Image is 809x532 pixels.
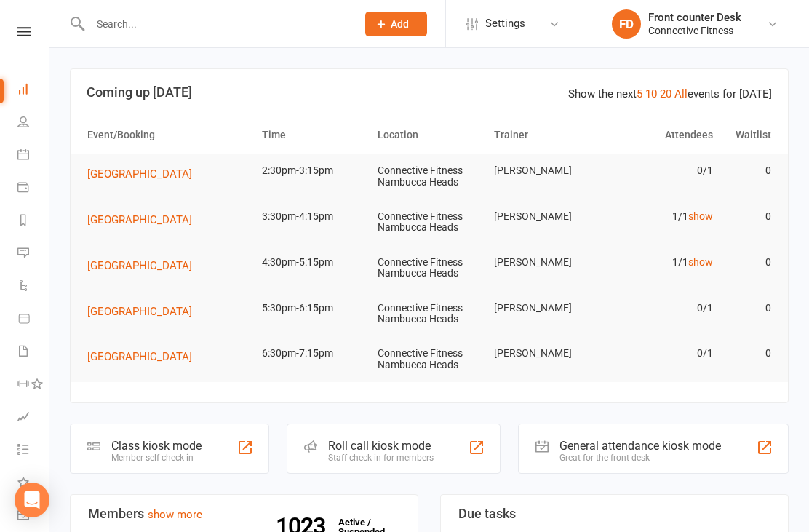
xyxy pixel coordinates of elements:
[111,439,202,453] div: Class kiosk mode
[487,336,604,370] td: [PERSON_NAME]
[688,256,713,268] a: show
[720,291,778,325] td: 0
[148,508,202,521] a: show more
[17,205,50,238] a: Reports
[87,257,202,274] button: [GEOGRAPHIC_DATA]
[255,336,372,370] td: 6:30pm-7:15pm
[720,116,778,154] th: Waitlist
[612,9,641,39] div: FD
[371,245,487,291] td: Connective Fitness Nambucca Heads
[568,85,772,103] div: Show the next events for [DATE]
[255,245,372,279] td: 4:30pm-5:15pm
[720,199,778,234] td: 0
[365,12,427,36] button: Add
[255,291,372,325] td: 5:30pm-6:15pm
[17,74,50,107] a: Dashboard
[87,165,202,183] button: [GEOGRAPHIC_DATA]
[645,87,657,100] a: 10
[17,140,50,172] a: Calendar
[86,14,346,34] input: Search...
[255,199,372,234] td: 3:30pm-4:15pm
[17,467,50,500] a: What's New
[371,154,487,199] td: Connective Fitness Nambucca Heads
[487,291,604,325] td: [PERSON_NAME]
[720,245,778,279] td: 0
[559,439,721,453] div: General attendance kiosk mode
[487,245,604,279] td: [PERSON_NAME]
[87,350,192,363] span: [GEOGRAPHIC_DATA]
[648,24,741,37] div: Connective Fitness
[87,259,192,272] span: [GEOGRAPHIC_DATA]
[111,453,202,463] div: Member self check-in
[87,85,772,100] h3: Coming up [DATE]
[87,167,192,180] span: [GEOGRAPHIC_DATA]
[637,87,642,100] a: 5
[17,402,50,434] a: Assessments
[485,7,525,40] span: Settings
[17,303,50,336] a: Product Sales
[87,211,202,229] button: [GEOGRAPHIC_DATA]
[371,199,487,245] td: Connective Fitness Nambucca Heads
[87,305,192,318] span: [GEOGRAPHIC_DATA]
[17,107,50,140] a: People
[660,87,671,100] a: 20
[87,348,202,365] button: [GEOGRAPHIC_DATA]
[603,116,720,154] th: Attendees
[720,336,778,370] td: 0
[17,172,50,205] a: Payments
[559,453,721,463] div: Great for the front desk
[487,154,604,188] td: [PERSON_NAME]
[255,154,372,188] td: 2:30pm-3:15pm
[487,116,604,154] th: Trainer
[603,199,720,234] td: 1/1
[720,154,778,188] td: 0
[487,199,604,234] td: [PERSON_NAME]
[603,154,720,188] td: 0/1
[88,507,400,521] h3: Members
[255,116,372,154] th: Time
[328,439,434,453] div: Roll call kiosk mode
[371,116,487,154] th: Location
[371,336,487,382] td: Connective Fitness Nambucca Heads
[391,18,409,30] span: Add
[328,453,434,463] div: Staff check-in for members
[688,210,713,222] a: show
[87,213,192,226] span: [GEOGRAPHIC_DATA]
[603,245,720,279] td: 1/1
[648,11,741,24] div: Front counter Desk
[81,116,255,154] th: Event/Booking
[371,291,487,337] td: Connective Fitness Nambucca Heads
[87,303,202,320] button: [GEOGRAPHIC_DATA]
[458,507,770,521] h3: Due tasks
[603,336,720,370] td: 0/1
[15,483,49,517] div: Open Intercom Messenger
[674,87,688,100] a: All
[603,291,720,325] td: 0/1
